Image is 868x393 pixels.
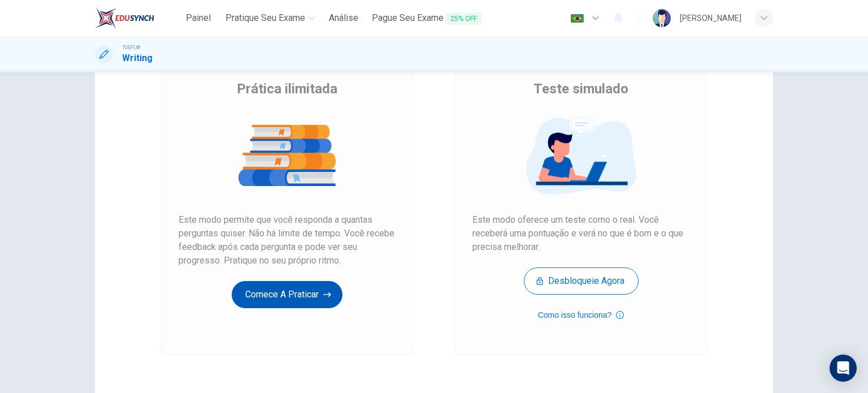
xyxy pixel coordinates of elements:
[180,8,216,29] a: Painel
[180,8,216,28] button: Painel
[95,7,154,29] img: EduSynch logo
[830,355,857,382] div: Open Intercom Messenger
[324,8,363,29] a: Análise
[367,8,486,29] button: Pague Seu Exame25% OFF
[329,11,358,25] span: Análise
[680,11,741,25] div: [PERSON_NAME]
[533,80,628,98] span: Teste simulado
[95,7,180,29] a: EduSynch logo
[538,308,624,322] button: Como isso funciona?
[122,51,153,65] h1: Writing
[122,44,140,51] span: TOEFL®
[221,8,320,28] button: Pratique seu exame
[237,80,337,98] span: Prática ilimitada
[524,267,639,295] button: Desbloqueie agora
[472,213,689,254] span: Este modo oferece um teste como o real. Você receberá uma pontuação e verá no que é bom e o que p...
[232,281,342,308] button: Comece a praticar
[179,213,396,267] span: Este modo permite que você responda a quantas perguntas quiser. Não há limite de tempo. Você rece...
[324,8,363,28] button: Análise
[372,11,481,25] span: Pague Seu Exame
[225,11,305,25] span: Pratique seu exame
[653,9,671,27] img: Profile picture
[570,14,584,23] img: pt
[446,12,481,25] span: 25% OFF
[186,11,211,25] span: Painel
